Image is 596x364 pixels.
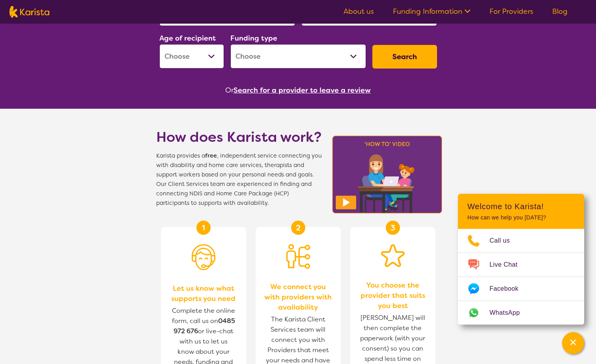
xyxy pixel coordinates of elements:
[552,7,568,16] a: Blog
[9,6,49,18] img: Karista logo
[291,221,305,235] div: 2
[358,280,428,311] span: You choose the provider that suits you best
[156,128,322,147] h1: How does Karista work?
[156,151,322,208] span: Karista provides a , independent service connecting you with disability and home care services, t...
[490,283,528,295] span: Facebook
[467,214,575,221] p: How can we help you [DATE]?
[490,307,529,319] span: WhatsApp
[458,194,584,325] div: Channel Menu
[381,244,405,267] img: Star icon
[192,244,215,270] img: Person with headset icon
[490,7,533,16] a: For Providers
[330,133,445,216] img: Karista video
[225,84,234,96] span: Or
[344,7,374,16] a: About us
[467,202,575,211] h2: Welcome to Karista!
[562,332,584,354] button: Channel Menu
[159,33,216,43] label: Age of recipient
[263,282,333,312] span: We connect you with providers with availability
[196,221,211,235] div: 1
[490,235,519,247] span: Call us
[393,7,471,16] a: Funding Information
[458,301,584,325] a: Web link opens in a new tab.
[286,244,310,269] img: Person being matched to services icon
[205,152,217,160] b: free
[234,84,371,96] button: Search for a provider to leave a review
[458,229,584,325] ul: Choose channel
[386,221,400,235] div: 3
[169,283,238,304] span: Let us know what supports you need
[490,259,527,271] span: Live Chat
[230,33,277,43] label: Funding type
[372,45,437,69] button: Search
